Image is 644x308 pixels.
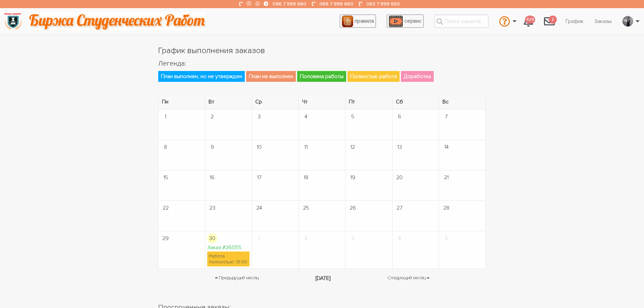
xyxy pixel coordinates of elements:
[366,1,400,7] a: 063 7 999 660
[158,71,245,82] span: План выполнен, но не утвержден
[207,233,217,243] span: 30
[441,233,451,243] span: 5
[272,1,306,7] a: 096 7 999 660
[254,142,264,152] span: 10
[207,244,241,251] a: Заказ #26055
[389,16,403,27] img: play_icon-49f7f135c9dc9a03216cfdbccbe1e3994649169d890fb554cedf0eac35a01ba8.png
[392,95,439,110] th: Сб
[348,142,358,152] span: 12
[254,203,264,213] span: 24
[589,15,617,28] a: Заказы
[315,274,331,282] span: [DATE]
[395,233,405,243] span: 4
[395,203,405,213] span: 27
[441,142,451,152] span: 14
[441,172,451,183] span: 21
[348,233,358,243] span: 3
[623,16,633,27] img: 20171208_160937.jpg
[348,112,358,122] span: 5
[205,95,252,110] th: Вт
[518,12,539,30] a: 629
[355,18,374,24] span: правила
[348,203,358,213] span: 26
[299,95,345,110] th: Чт
[301,112,311,122] span: 4
[161,203,171,213] span: 22
[158,45,486,56] h1: График выполнения заказов
[297,71,346,82] span: Половина работы
[207,203,217,213] span: 23
[434,15,488,28] input: Поиск заказов
[301,142,311,152] span: 11
[387,274,429,282] a: Следующий месяц →
[539,12,560,30] a: 2
[401,71,434,82] span: Доработка
[387,15,424,28] a: сервис
[28,12,206,30] img: motto-2ce64da2796df845c65ce8f9480b9c9d679903764b3ca6da4b6de107518df0fe.gif
[441,112,451,122] span: 7
[161,112,171,122] span: 1
[395,142,405,152] span: 13
[319,1,353,7] a: 066 7 999 660
[254,112,264,122] span: 3
[252,95,299,110] th: Ср
[301,203,311,213] span: 25
[301,233,311,243] span: 2
[549,16,557,24] span: 2
[207,172,217,183] span: 16
[161,233,171,243] span: 29
[340,15,376,28] a: правила
[161,172,171,183] span: 15
[207,112,217,122] span: 2
[246,71,296,82] span: План не выполнен
[254,233,264,243] span: 1
[215,274,258,282] a: ← Предыдущий месяц
[525,16,535,24] span: 629
[395,112,405,122] span: 6
[207,252,249,266] div: Работа полностью: 13:00
[207,142,217,152] span: 9
[560,15,589,28] a: График
[4,12,22,30] img: logo-135dea9cf721667cc4ddb0c1795e3ba8b7f362e3d0c04e2cc90b931989920324.png
[254,172,264,183] span: 17
[348,172,358,183] span: 19
[441,203,451,213] span: 28
[395,172,405,183] span: 20
[301,172,311,183] span: 18
[158,59,486,68] h2: Легенда:
[158,95,205,110] th: Пн
[342,16,353,27] img: agreement_icon-feca34a61ba7f3d1581b08bc946b2ec1ccb426f67415f344566775c155b7f62c.png
[161,142,171,152] span: 8
[404,18,422,24] span: сервис
[345,95,392,110] th: Пт
[439,95,486,110] th: Вс
[348,71,400,82] span: Полностью работа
